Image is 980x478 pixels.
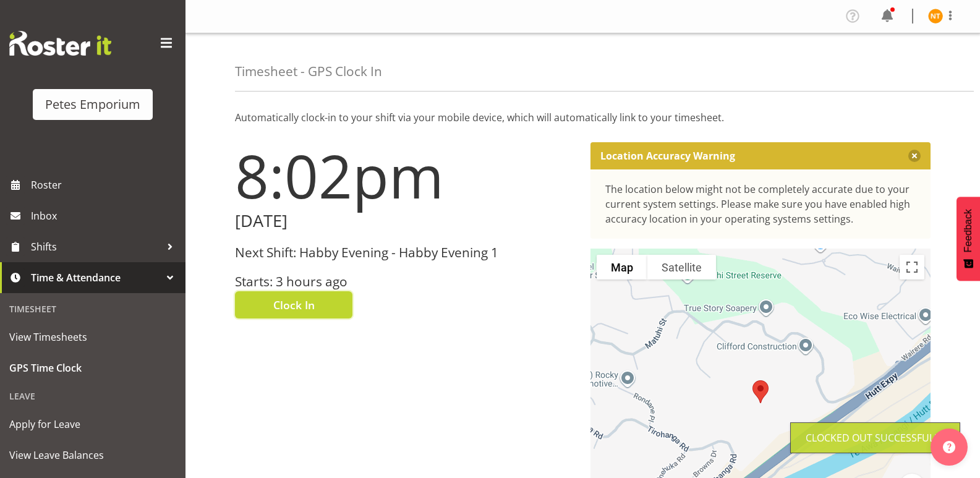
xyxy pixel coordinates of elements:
button: Feedback - Show survey [957,197,980,281]
h1: 8:02pm [235,142,576,209]
h4: Timesheet - GPS Clock In [235,64,382,79]
a: Apply for Leave [3,409,182,440]
span: GPS Time Clock [9,359,176,377]
span: Time & Attendance [31,268,161,287]
button: Toggle fullscreen view [900,255,924,280]
span: Feedback [963,209,974,252]
span: Roster [31,176,179,194]
div: The location below might not be completely accurate due to your current system settings. Please m... [605,182,916,226]
h3: Next Shift: Habby Evening - Habby Evening 1 [235,245,576,260]
span: Clock In [273,297,315,313]
img: Rosterit website logo [9,31,111,56]
a: View Leave Balances [3,440,182,471]
img: nicole-thomson8388.jpg [928,9,943,23]
span: View Leave Balances [9,446,176,464]
span: Apply for Leave [9,415,176,433]
span: Shifts [31,237,161,256]
span: View Timesheets [9,328,176,346]
h3: Starts: 3 hours ago [235,275,576,289]
button: Close message [908,150,921,162]
a: GPS Time Clock [3,352,182,383]
button: Show street map [597,255,647,280]
p: Location Accuracy Warning [600,150,735,162]
h2: [DATE] [235,211,576,231]
img: help-xxl-2.png [943,441,955,453]
button: Show satellite imagery [647,255,716,280]
p: Automatically clock-in to your shift via your mobile device, which will automatically link to you... [235,110,931,125]
div: Petes Emporium [45,95,140,114]
a: View Timesheets [3,322,182,352]
span: Inbox [31,207,179,225]
div: Leave [3,383,182,409]
div: Timesheet [3,296,182,322]
button: Clock In [235,291,352,318]
div: Clocked out Successfully [806,430,945,445]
